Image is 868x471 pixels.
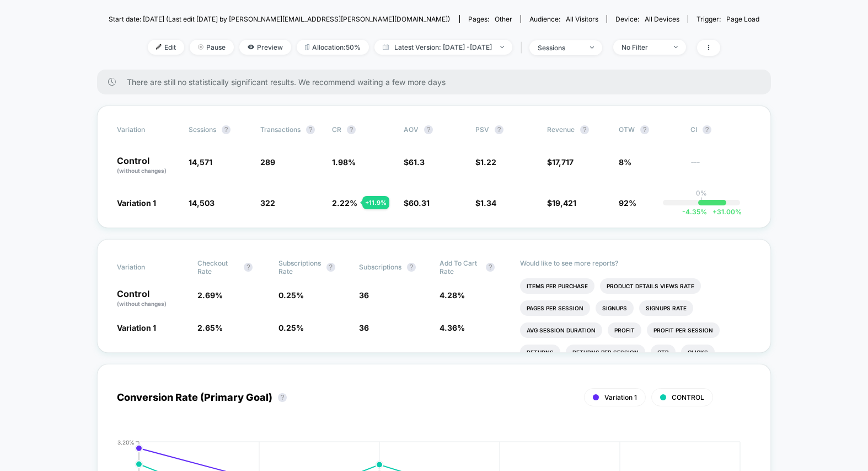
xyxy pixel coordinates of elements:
[707,208,742,216] span: 31.00 %
[117,125,178,134] span: Variation
[347,125,356,134] button: ?
[260,125,301,134] span: Transactions
[197,290,223,300] span: 2.69 %
[260,198,275,208] span: 322
[672,393,704,401] span: CONTROL
[645,15,679,23] span: all devices
[495,125,503,134] button: ?
[222,125,231,134] button: ?
[712,208,717,216] span: +
[117,156,178,175] p: Control
[520,278,594,294] li: Items Per Purchase
[608,322,641,338] li: Profit
[726,15,759,23] span: Page Load
[359,323,369,332] span: 36
[297,40,369,55] span: Allocation: 50%
[197,259,238,276] span: Checkout Rate
[475,198,496,208] span: $
[468,15,512,23] div: Pages:
[529,15,598,23] div: Audience:
[690,159,751,175] span: ---
[619,198,636,208] span: 92%
[700,197,703,205] p: |
[607,15,688,23] span: Device:
[475,157,496,167] span: $
[552,198,576,208] span: 19,421
[538,44,582,52] div: sessions
[640,125,649,134] button: ?
[596,300,634,316] li: Signups
[500,46,504,48] img: end
[639,300,693,316] li: Signups Rate
[495,15,512,23] span: other
[148,40,184,55] span: Edit
[404,125,419,134] span: AOV
[197,323,223,332] span: 2.65 %
[189,198,215,208] span: 14,503
[117,289,186,308] p: Control
[409,198,430,208] span: 60.31
[117,167,167,174] span: (without changes)
[547,198,576,208] span: $
[117,259,178,276] span: Variation
[590,46,594,49] img: end
[407,263,416,272] button: ?
[374,40,512,55] span: Latest Version: [DATE] - [DATE]
[674,46,678,48] img: end
[621,43,666,51] div: No Filter
[156,44,162,50] img: edit
[362,196,389,209] div: + 11.9 %
[239,40,291,55] span: Preview
[690,125,751,134] span: CI
[409,157,425,167] span: 61.3
[117,300,167,307] span: (without changes)
[486,263,495,272] button: ?
[651,345,676,360] li: Ctr
[520,300,590,316] li: Pages Per Session
[520,259,751,267] p: Would like to see more reports?
[580,125,589,134] button: ?
[189,125,216,134] span: Sessions
[306,125,315,134] button: ?
[359,290,369,300] span: 36
[404,157,425,167] span: $
[305,44,309,50] img: rebalance
[109,15,450,23] span: Start date: [DATE] (Last edit [DATE] by [PERSON_NAME][EMAIL_ADDRESS][PERSON_NAME][DOMAIN_NAME])
[332,125,341,134] span: CR
[117,438,135,445] tspan: 3.20%
[117,323,156,332] span: Variation 1
[440,323,465,332] span: 4.36 %
[198,44,203,50] img: end
[117,198,156,208] span: Variation 1
[326,263,335,272] button: ?
[359,263,401,271] span: Subscriptions
[440,259,480,276] span: Add To Cart Rate
[332,198,357,208] span: 2.22 %
[566,15,598,23] span: All Visitors
[518,40,529,56] span: |
[520,345,560,360] li: Returns
[480,198,496,208] span: 1.34
[332,157,356,167] span: 1.98 %
[383,44,389,50] img: calendar
[600,278,701,294] li: Product Details Views Rate
[480,157,496,167] span: 1.22
[619,157,631,167] span: 8%
[547,125,575,134] span: Revenue
[703,125,711,134] button: ?
[696,15,759,23] div: Trigger:
[278,259,321,276] span: Subscriptions Rate
[189,157,212,167] span: 14,571
[424,125,433,134] button: ?
[682,208,707,216] span: -4.35 %
[404,198,430,208] span: $
[278,323,304,332] span: 0.25 %
[440,290,465,300] span: 4.28 %
[475,125,489,134] span: PSV
[260,157,275,167] span: 289
[190,40,234,55] span: Pause
[619,125,679,134] span: OTW
[696,189,707,197] p: 0%
[127,77,749,87] span: There are still no statistically significant results. We recommend waiting a few more days
[520,322,602,338] li: Avg Session Duration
